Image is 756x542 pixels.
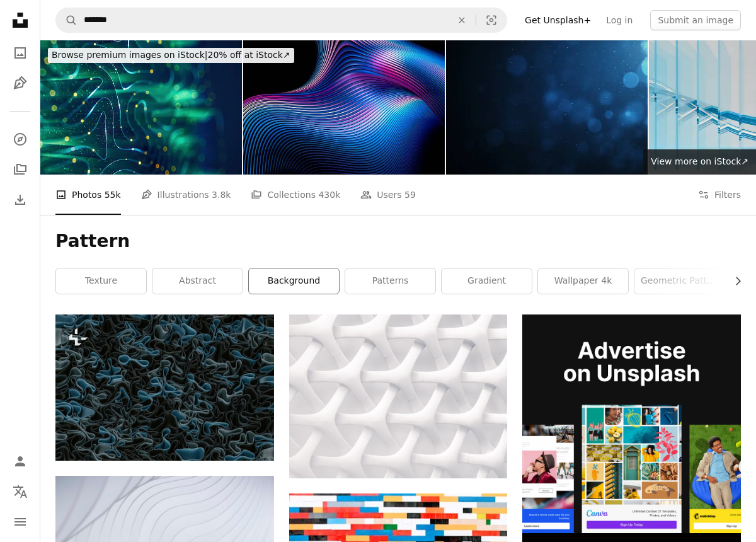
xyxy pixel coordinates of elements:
[8,127,33,152] a: Explore
[345,268,435,294] a: patterns
[538,268,628,294] a: wallpaper 4k
[55,314,274,460] img: a black and blue abstract background with wavy shapes
[55,230,741,253] h1: Pattern
[651,156,748,166] span: View more on iStock ↗
[650,10,741,30] button: Submit an image
[522,314,741,533] img: file-1636576776643-80d394b7be57image
[8,449,33,474] a: Log in / Sign up
[289,391,508,402] a: white and gray optical illusion
[8,40,33,66] a: Photos
[55,8,507,33] form: Find visuals sitewide
[726,268,741,294] button: scroll list to the right
[476,8,507,32] button: Visual search
[448,8,476,32] button: Clear
[52,50,207,60] span: Browse premium images on iStock |
[8,509,33,534] button: Menu
[8,479,33,504] button: Language
[404,188,416,202] span: 59
[8,187,33,212] a: Download History
[40,40,302,71] a: Browse premium images on iStock|20% off at iStock↗
[212,188,231,202] span: 3.8k
[446,40,648,175] img: Abstract Glitter Background - Bokeh, Shallow Depth Of Field, Selective Focus - Loopable
[48,48,294,63] div: 20% off at iStock ↗
[152,268,243,294] a: abstract
[249,268,339,294] a: background
[56,268,146,294] a: texture
[318,188,340,202] span: 430k
[56,8,77,32] button: Search Unsplash
[643,149,756,175] a: View more on iStock↗
[251,175,340,215] a: Collections 430k
[698,175,741,215] button: Filters
[442,268,532,294] a: gradient
[634,268,724,294] a: geometric pattern
[8,71,33,96] a: Illustrations
[360,175,416,215] a: Users 59
[517,10,598,30] a: Get Unsplash+
[40,40,242,175] img: Technology Background with Flowing Lines and Light Particles
[8,8,33,35] a: Home — Unsplash
[243,40,445,175] img: Abstract geometric neon lines background. Fractal render. Colorful glowing waves pattern.
[55,382,274,393] a: a black and blue abstract background with wavy shapes
[598,10,640,30] a: Log in
[141,175,231,215] a: Illustrations 3.8k
[289,314,508,478] img: white and gray optical illusion
[8,157,33,182] a: Collections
